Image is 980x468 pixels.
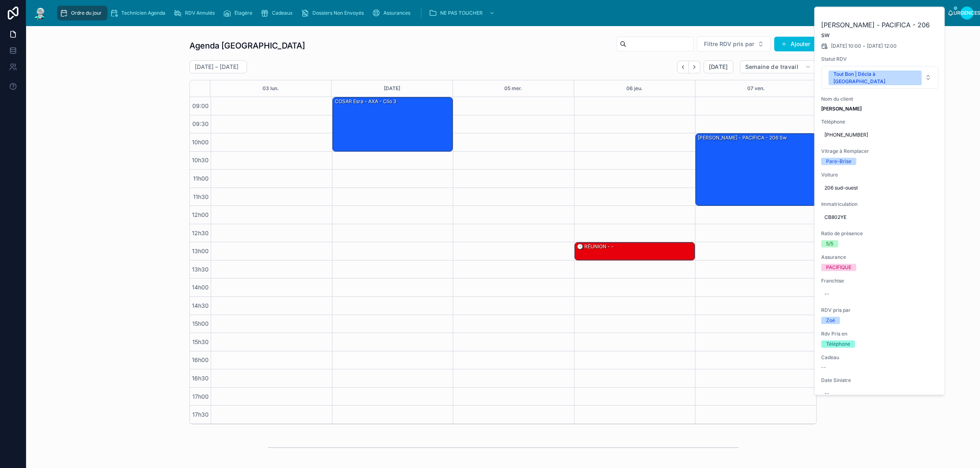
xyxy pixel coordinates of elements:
a: Ordre du jour [57,6,107,20]
font: 5/5 [826,241,833,247]
font: Voiture [821,172,838,178]
font: Immatriculation [821,201,857,207]
font: 206 sud-ouest [824,185,858,191]
font: Ajouter [791,40,810,47]
font: - [863,43,865,49]
div: COSAR Esra - AXA - Clio 3 [333,97,453,151]
font: COSAR Esra - AXA - Clio 3 [335,98,396,104]
font: [PHONE_NUMBER] [824,132,868,138]
font: RDV Annulés [185,10,215,16]
font: Téléphone [826,341,850,347]
font: -- [821,364,826,370]
button: Suivant [689,61,700,73]
font: 16h30 [192,375,209,382]
font: Vitrage à Remplacer [821,148,869,154]
a: Dossiers Non Envoyés [298,6,370,20]
font: NE PAS TOUCHER [440,10,483,16]
font: 10h00 [192,139,209,146]
button: Bouton de sélection [697,36,771,52]
button: 03 lun. [263,80,279,97]
font: 10h30 [192,157,209,163]
font: Téléphone [821,119,845,125]
img: Logo de l'application [33,7,47,20]
a: Étagère [220,6,258,20]
button: 07 ven. [747,80,765,97]
button: Ajouter [774,37,817,51]
button: 05 mer. [504,80,522,97]
font: [PERSON_NAME] - PACIFICA - 206 sw [698,135,787,141]
font: PACIFIQUE [826,264,851,270]
font: 17h00 [192,393,209,400]
font: Franchise [821,278,844,284]
font: Pare-Brise [826,158,851,164]
font: 🕒 RÉUNION - - [577,243,614,249]
font: Technicien Agenda [121,10,165,16]
button: [DATE] [384,80,400,97]
font: Cadeaux [272,10,293,16]
font: Tout Bon | Décla à [GEOGRAPHIC_DATA] [833,71,885,84]
font: -- [824,390,829,396]
font: Cadeau [821,354,839,360]
font: CB802YE [824,214,846,220]
font: 17h30 [192,411,209,418]
font: -- [824,291,829,297]
a: NE PAS TOUCHER [426,6,499,20]
font: [PERSON_NAME] - PACIFICA - 206 sw [821,21,930,39]
font: RDV pris par [821,307,851,313]
font: 14h00 [192,284,209,291]
font: 09:00 [192,102,209,109]
button: 06 jeu. [626,80,643,97]
font: 15h00 [192,320,209,327]
a: RDV Annulés [171,6,220,20]
font: Rdv Pris en [821,331,847,337]
font: [PERSON_NAME] [821,106,862,112]
font: Filtre RDV pris par [704,40,754,47]
font: Date Sinistre [821,377,851,383]
button: Semaine de travail [740,60,817,73]
font: Agenda [GEOGRAPHIC_DATA] [189,41,305,51]
button: [DATE] [704,60,733,73]
button: Bouton de sélection [822,66,938,89]
a: Technicien Agenda [107,6,171,20]
font: 12h00 [192,211,209,218]
a: Cadeaux [258,6,298,20]
font: 15h30 [192,338,209,345]
button: Dos [677,61,689,73]
font: 05 mer. [504,85,522,91]
font: 06 jeu. [626,85,643,91]
font: Zoé [826,317,835,323]
font: 11h00 [193,175,209,182]
font: 14h30 [192,302,209,309]
font: 13h00 [192,247,209,254]
div: contenu déroulant [54,4,947,22]
font: 11h30 [193,193,209,200]
font: [DATE] 10:00 [831,43,861,49]
font: Nom du client [821,96,853,102]
font: [DATE] 12:00 [867,43,897,49]
font: Semaine de travail [745,63,798,70]
font: 03 lun. [263,85,279,91]
font: 13h30 [192,266,209,273]
font: Ratio de présence [821,230,863,236]
font: 16h00 [192,356,209,363]
div: 🕒 RÉUNION - - [575,243,695,260]
font: 09:30 [192,120,209,127]
font: 12h30 [192,230,209,236]
font: Dossiers Non Envoyés [312,10,364,16]
font: [DATE] [384,85,400,91]
font: [DATE] – [DATE] [195,63,238,70]
font: Ordre du jour [71,10,102,16]
font: [DATE] [709,63,728,70]
font: Assurance [821,254,846,260]
font: 07 ven. [747,85,765,91]
font: Statut RDV [821,56,847,62]
font: Étagère [234,10,252,16]
div: [PERSON_NAME] - PACIFICA - 206 sw [696,134,816,205]
a: Assurances [370,6,416,20]
font: Assurances [383,10,410,16]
